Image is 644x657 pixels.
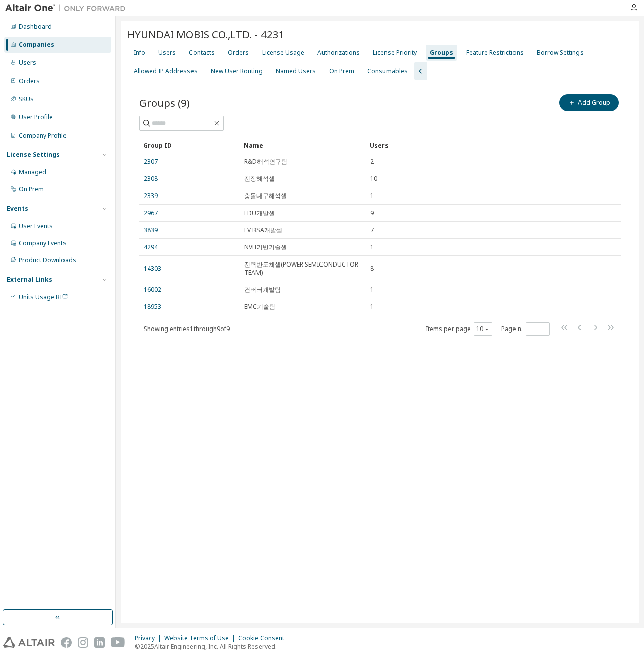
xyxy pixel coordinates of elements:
[370,209,374,217] span: 9
[211,67,263,75] div: New User Routing
[3,637,55,648] img: altair_logo.svg
[244,192,287,200] span: 충돌내구해석셀
[19,113,53,121] div: User Profile
[19,132,67,140] div: Company Profile
[244,209,275,217] span: EDU개발셀
[244,175,275,183] span: 전장해석셀
[19,185,44,193] div: On Prem
[134,67,198,75] div: Allowed IP Addresses
[144,158,158,166] a: 2307
[5,3,131,13] img: Altair One
[139,96,190,110] span: Groups (9)
[430,49,453,57] div: Groups
[19,95,34,103] div: SKUs
[466,49,524,57] div: Feature Restrictions
[244,243,287,251] span: NVH기반기술셀
[144,243,158,251] a: 4294
[19,23,52,31] div: Dashboard
[158,49,176,57] div: Users
[7,151,60,159] div: License Settings
[370,303,374,311] span: 1
[329,67,354,75] div: On Prem
[426,322,492,336] span: Items per page
[501,322,550,336] span: Page n.
[127,27,285,41] span: HYUNDAI MOBIS CO.,LTD. - 4231
[189,49,215,57] div: Contacts
[370,175,377,183] span: 10
[94,637,105,648] img: linkedin.svg
[370,243,374,251] span: 1
[111,637,125,648] img: youtube.svg
[61,637,72,648] img: facebook.svg
[262,49,304,57] div: License Usage
[19,239,67,247] div: Company Events
[228,49,249,57] div: Orders
[7,205,28,213] div: Events
[135,642,290,651] p: © 2025 Altair Engineering, Inc. All Rights Reserved.
[244,158,287,166] span: R&D해석연구팀
[244,137,362,153] div: Name
[559,94,619,111] button: Add Group
[143,137,236,153] div: Group ID
[19,168,46,176] div: Managed
[144,209,158,217] a: 2967
[537,49,584,57] div: Borrow Settings
[144,175,158,183] a: 2308
[370,137,593,153] div: Users
[373,49,417,57] div: License Priority
[244,260,361,277] span: 전력반도체셀(POWER SEMICONDUCTOR TEAM)
[19,222,53,230] div: User Events
[144,192,158,200] a: 2339
[276,67,316,75] div: Named Users
[370,265,374,273] span: 8
[19,77,40,85] div: Orders
[370,226,374,234] span: 7
[19,293,68,301] span: Units Usage BI
[134,49,145,57] div: Info
[144,226,158,234] a: 3839
[19,41,54,49] div: Companies
[244,226,282,234] span: EV BSA개발셀
[144,265,161,273] a: 14303
[135,634,164,642] div: Privacy
[244,303,275,311] span: EMC기술팀
[19,256,76,265] div: Product Downloads
[164,634,238,642] div: Website Terms of Use
[476,325,490,333] button: 10
[7,276,52,284] div: External Links
[244,286,281,294] span: 컨버터개발팀
[19,59,36,67] div: Users
[370,192,374,200] span: 1
[370,286,374,294] span: 1
[367,67,408,75] div: Consumables
[78,637,88,648] img: instagram.svg
[317,49,360,57] div: Authorizations
[144,303,161,311] a: 18953
[370,158,374,166] span: 2
[238,634,290,642] div: Cookie Consent
[144,324,230,333] span: Showing entries 1 through 9 of 9
[144,286,161,294] a: 16002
